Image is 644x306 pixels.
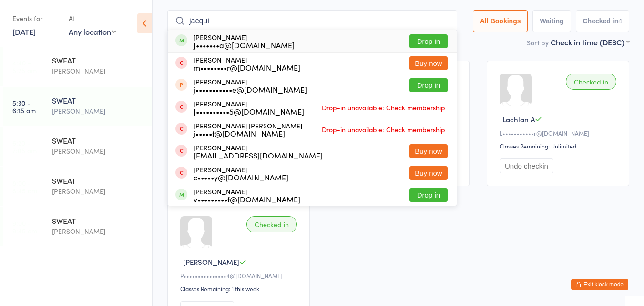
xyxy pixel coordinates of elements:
time: 9:00 - 9:45 am [12,219,37,234]
button: Exit kiosk mode [571,279,628,290]
div: [PERSON_NAME] [194,144,323,159]
input: Search [167,10,457,32]
div: [PERSON_NAME] [194,56,300,71]
div: Checked in [566,74,616,90]
button: Buy now [409,144,448,158]
div: J•••••••a@[DOMAIN_NAME] [194,41,295,49]
time: 5:30 - 6:15 am [12,99,36,114]
button: Undo checkin [500,158,553,173]
button: Drop in [409,78,448,92]
a: 6:20 -7:05 amSWEAT[PERSON_NAME] [3,127,152,166]
button: Buy now [409,56,448,70]
div: v•••••••••f@[DOMAIN_NAME] [194,195,300,203]
div: [EMAIL_ADDRESS][DOMAIN_NAME] [194,151,323,159]
div: Events for [12,11,59,26]
div: [PERSON_NAME] [PERSON_NAME] [194,122,302,137]
div: c•••••y@[DOMAIN_NAME] [194,173,288,181]
div: m••••••••r@[DOMAIN_NAME] [194,63,300,71]
div: [PERSON_NAME] [52,186,144,197]
div: j•••••t@[DOMAIN_NAME] [194,129,302,137]
span: [PERSON_NAME] [183,257,239,267]
div: Check in time (DESC) [551,37,629,47]
div: J••••••••••5@[DOMAIN_NAME] [194,107,304,115]
div: [PERSON_NAME] [52,106,144,116]
div: SWEAT [52,215,144,226]
time: 8:00 - 8:45 am [12,179,37,194]
label: Sort by [527,38,549,47]
div: [PERSON_NAME] [194,188,300,203]
div: L•••••••••••r@[DOMAIN_NAME] [500,129,619,137]
div: Classes Remaining: 1 this week [180,285,300,293]
div: [PERSON_NAME] [52,146,144,157]
div: SWEAT [52,95,144,106]
a: 4:40 -5:25 amSWEAT[PERSON_NAME] [3,47,152,86]
div: At [69,11,116,26]
span: Drop-in unavailable: Check membership [319,122,448,137]
time: 4:40 - 5:25 am [12,59,37,74]
a: 8:00 -8:45 amSWEAT[PERSON_NAME] [3,167,152,206]
button: Waiting [532,10,571,32]
div: [PERSON_NAME] [194,78,307,93]
span: Lachlan A [502,114,535,124]
div: SWEAT [52,55,144,65]
button: All Bookings [473,10,528,32]
div: 4 [618,17,622,25]
a: 5:30 -6:15 amSWEAT[PERSON_NAME] [3,87,152,126]
button: Drop in [409,34,448,48]
div: [PERSON_NAME] [194,100,304,115]
div: [PERSON_NAME] [52,226,144,237]
time: 6:20 - 7:05 am [12,139,37,154]
div: SWEAT [52,135,144,146]
span: Drop-in unavailable: Check membership [319,100,448,115]
div: SWEAT [52,175,144,186]
button: Buy now [409,166,448,180]
div: P•••••••••••••••4@[DOMAIN_NAME] [180,272,300,280]
div: [PERSON_NAME] [194,166,288,181]
div: Checked in [246,216,297,232]
button: Drop in [409,188,448,202]
a: [DATE] [12,26,36,37]
div: j•••••••••••e@[DOMAIN_NAME] [194,85,307,93]
div: Classes Remaining: Unlimited [500,142,619,150]
div: [PERSON_NAME] [194,33,295,49]
div: [PERSON_NAME] [52,65,144,76]
div: Any location [69,26,116,37]
a: 9:00 -9:45 amSWEAT[PERSON_NAME] [3,207,152,246]
button: Checked in4 [576,10,630,32]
